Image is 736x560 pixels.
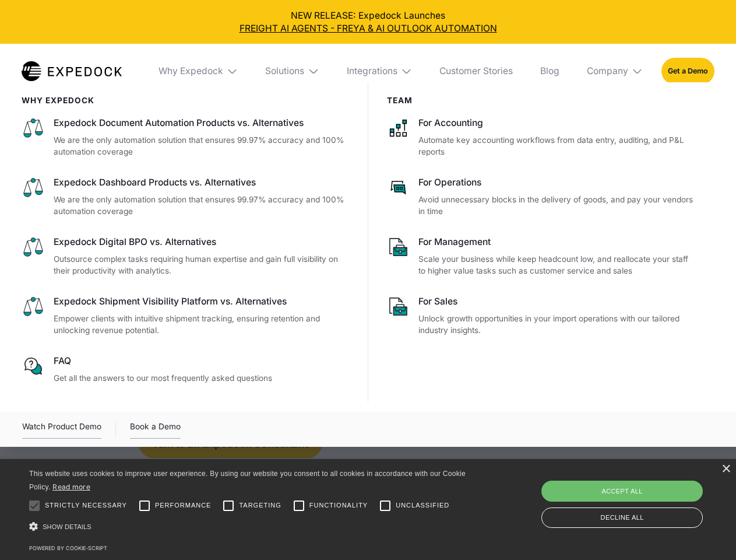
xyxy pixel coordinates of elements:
div: Watch Product Demo [22,420,101,439]
span: Strictly necessary [45,501,127,510]
div: Solutions [256,44,329,99]
p: Get all the answers to our most frequently asked questions [54,372,350,384]
p: We are the only automation solution that ensures 99.97% accuracy and 100% automation coverage [54,194,350,218]
div: For Operations [418,176,696,189]
a: open lightbox [22,420,101,439]
span: Performance [155,501,212,510]
a: Get a Demo [661,58,714,84]
a: Expedock Document Automation Products vs. AlternativesWe are the only automation solution that en... [22,117,350,158]
p: Automate key accounting workflows from data entry, auditing, and P&L reports [418,134,696,158]
p: We are the only automation solution that ensures 99.97% accuracy and 100% automation coverage [54,134,350,158]
div: NEW RELEASE: Expedock Launches [9,9,727,35]
div: Team [387,96,696,105]
div: Why Expedock [149,44,247,99]
div: Company [577,44,652,99]
a: For ManagementScale your business while keep headcount low, and reallocate your staff to higher v... [387,236,696,277]
span: This website uses cookies to improve user experience. By using our website you consent to all coo... [29,470,466,491]
p: Unlock growth opportunities in your import operations with our tailored industry insights. [418,313,696,337]
a: Book a Demo [130,420,181,439]
div: Expedock Shipment Visibility Platform vs. Alternatives [54,295,350,308]
p: Avoid unnecessary blocks in the delivery of goods, and pay your vendors in time [418,194,696,218]
a: For OperationsAvoid unnecessary blocks in the delivery of goods, and pay your vendors in time [387,176,696,218]
p: Scale your business while keep headcount low, and reallocate your staff to higher value tasks suc... [418,253,696,277]
div: For Sales [418,295,696,308]
a: For SalesUnlock growth opportunities in your import operations with our tailored industry insights. [387,295,696,337]
a: Customer Stories [430,44,522,99]
a: Expedock Dashboard Products vs. AlternativesWe are the only automation solution that ensures 99.9... [22,176,350,218]
a: Blog [531,44,568,99]
div: Integrations [347,65,397,77]
div: For Management [418,236,696,249]
a: FREIGHT AI AGENTS - FREYA & AI OUTLOOK AUTOMATION [9,22,727,35]
div: Integrations [337,44,421,99]
div: Show details [29,519,470,535]
div: For Accounting [418,117,696,129]
a: Read more [52,482,90,491]
a: FAQGet all the answers to our most frequently asked questions [22,355,350,384]
span: Unclassified [396,501,449,510]
iframe: Chat Widget [542,434,736,560]
div: FAQ [54,355,350,367]
div: Company [587,65,628,77]
div: Expedock Digital BPO vs. Alternatives [54,236,350,249]
a: Expedock Digital BPO vs. AlternativesOutsource complex tasks requiring human expertise and gain f... [22,236,350,277]
a: For AccountingAutomate key accounting workflows from data entry, auditing, and P&L reports [387,117,696,158]
div: Expedock Dashboard Products vs. Alternatives [54,176,350,189]
p: Empower clients with intuitive shipment tracking, ensuring retention and unlocking revenue potent... [54,313,350,337]
a: Expedock Shipment Visibility Platform vs. AlternativesEmpower clients with intuitive shipment tra... [22,295,350,337]
span: Targeting [239,501,281,510]
div: WHy Expedock [22,96,350,105]
a: Powered by cookie-script [29,545,107,551]
p: Outsource complex tasks requiring human expertise and gain full visibility on their productivity ... [54,253,350,277]
div: Why Expedock [159,65,223,77]
span: Functionality [309,501,368,510]
div: Expedock Document Automation Products vs. Alternatives [54,117,350,129]
span: Show details [43,523,91,530]
div: Solutions [265,65,304,77]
